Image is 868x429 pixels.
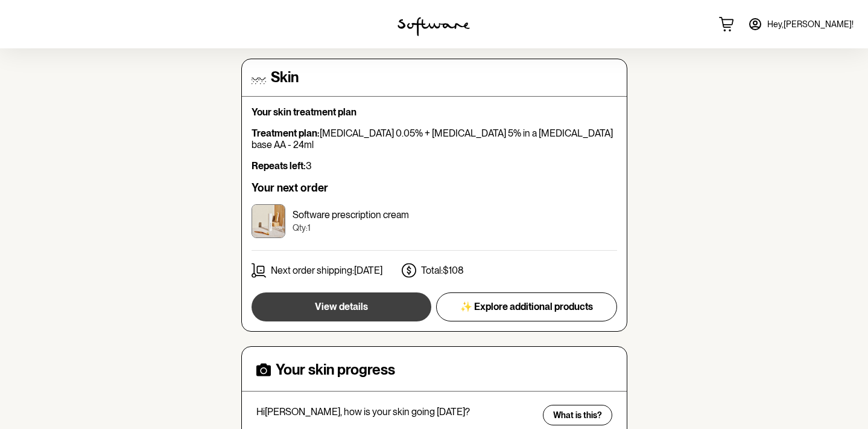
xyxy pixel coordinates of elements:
p: Total: $108 [421,265,464,276]
h4: Skin [271,69,299,86]
p: Qty: 1 [293,223,409,233]
p: 3 [252,160,617,172]
button: View details [252,292,431,321]
h6: Your next order [252,181,617,195]
button: What is this? [543,405,612,425]
span: ✨ Explore additional products [460,301,593,312]
p: [MEDICAL_DATA] 0.05% + [MEDICAL_DATA] 5% in a [MEDICAL_DATA] base AA - 24ml [252,127,617,150]
p: Software prescription cream [293,209,409,221]
strong: Treatment plan: [252,127,320,139]
h4: Your skin progress [276,361,395,379]
p: Your skin treatment plan [252,106,617,118]
p: Hi [PERSON_NAME] , how is your skin going [DATE]? [256,406,535,418]
p: Next order shipping: [DATE] [271,265,382,276]
a: Hey,[PERSON_NAME]! [741,10,861,39]
img: ckrjybs9h00003h5xsftakopd.jpg [252,204,285,238]
button: ✨ Explore additional products [436,292,617,321]
strong: Repeats left: [252,160,306,172]
img: software logo [398,17,470,36]
span: Hey, [PERSON_NAME] ! [767,19,854,30]
span: What is this? [553,410,602,421]
span: View details [315,301,368,312]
